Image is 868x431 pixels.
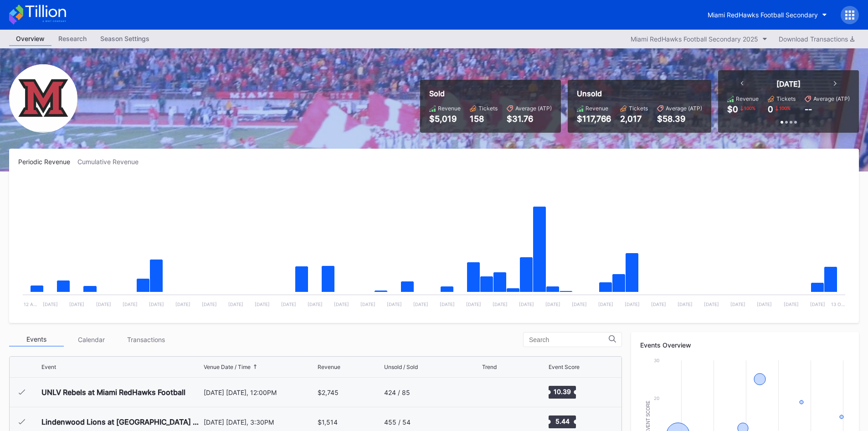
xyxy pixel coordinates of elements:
div: Download Transactions [779,35,854,43]
div: -- [805,104,812,114]
text: [DATE] [810,301,825,307]
div: Events [9,332,64,347]
text: 20 [654,395,659,401]
text: 13 O… [831,301,845,307]
a: Overview [9,32,51,46]
div: 455 / 54 [384,418,411,426]
div: 2,017 [620,114,648,124]
div: [DATE] [DATE], 3:30PM [204,418,316,426]
div: Trend [482,363,497,370]
div: 100 % [778,104,791,112]
text: [DATE] [69,301,84,307]
div: $1,514 [318,418,338,426]
div: Miami RedHawks Football Secondary [708,11,818,19]
text: [DATE] [440,301,455,307]
input: Search [529,336,609,343]
div: Average (ATP) [813,95,850,102]
div: Average (ATP) [515,105,552,112]
text: [DATE] [228,301,243,307]
text: [DATE] [360,301,375,307]
div: Calendar [64,332,118,347]
div: Lindenwood Lions at [GEOGRAPHIC_DATA] RedHawks Football [41,417,201,426]
text: [DATE] [678,301,693,307]
div: Research [51,32,93,45]
text: [DATE] [704,301,719,307]
text: [DATE] [175,301,190,307]
div: Event [41,363,56,370]
div: UNLV Rebels at Miami RedHawks Football [41,388,185,397]
div: $117,766 [577,114,611,124]
text: [DATE] [123,301,138,307]
div: Venue Date / Time [204,363,251,370]
text: [DATE] [334,301,349,307]
text: [DATE] [96,301,111,307]
svg: Chart title [482,381,509,404]
div: $31.76 [507,114,552,124]
div: Revenue [586,105,608,112]
button: Download Transactions [774,33,859,45]
div: 100 % [743,104,756,112]
div: Season Settings [93,32,156,45]
div: Miami RedHawks Football Secondary 2025 [631,35,758,43]
text: 12 A… [24,301,37,307]
text: [DATE] [387,301,402,307]
text: [DATE] [281,301,296,307]
text: [DATE] [598,301,613,307]
text: [DATE] [784,301,799,307]
div: Revenue [736,95,759,102]
div: Tickets [776,95,796,102]
a: Season Settings [93,32,156,46]
text: [DATE] [413,301,428,307]
text: [DATE] [466,301,481,307]
div: Transactions [118,332,173,347]
div: Event Score [549,363,580,370]
text: [DATE] [545,301,560,307]
div: [DATE] [DATE], 12:00PM [204,389,316,396]
div: Periodic Revenue [18,158,77,166]
svg: Chart title [18,177,850,314]
div: $2,745 [318,389,339,396]
div: Revenue [438,105,461,112]
div: $58.39 [657,114,702,124]
div: Average (ATP) [666,105,702,112]
text: [DATE] [255,301,270,307]
div: Unsold / Sold [384,363,418,370]
div: Unsold [577,89,702,98]
text: [DATE] [651,301,666,307]
text: 5.44 [555,417,569,425]
text: [DATE] [572,301,587,307]
div: Events Overview [640,341,850,349]
text: [DATE] [149,301,164,307]
text: [DATE] [625,301,640,307]
div: 0 [768,104,773,114]
img: Miami_RedHawks_Football_Secondary.png [9,64,77,133]
div: Sold [429,89,552,98]
div: 424 / 85 [384,389,410,396]
text: 10.39 [554,388,571,395]
button: Miami RedHawks Football Secondary 2025 [626,33,772,45]
text: [DATE] [519,301,534,307]
text: 30 [654,358,659,363]
div: $5,019 [429,114,461,124]
div: Cumulative Revenue [77,158,146,166]
a: Research [51,32,93,46]
div: Tickets [478,105,498,112]
text: [DATE] [308,301,323,307]
text: [DATE] [493,301,508,307]
text: [DATE] [202,301,217,307]
text: [DATE] [43,301,58,307]
div: $0 [727,104,738,114]
button: Miami RedHawks Football Secondary [701,6,834,23]
text: [DATE] [757,301,772,307]
div: [DATE] [776,79,801,88]
div: Tickets [629,105,648,112]
text: [DATE] [730,301,745,307]
div: 158 [470,114,498,124]
div: Revenue [318,363,340,370]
